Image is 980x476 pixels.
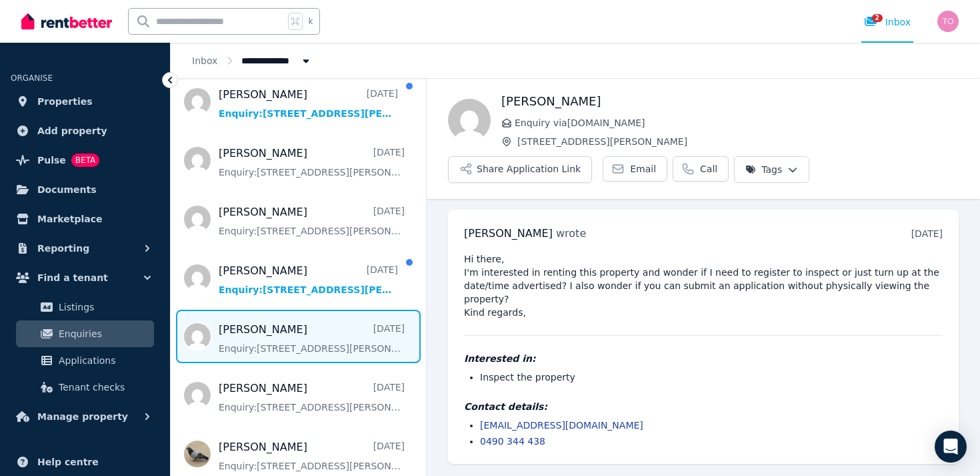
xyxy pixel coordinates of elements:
[872,14,883,22] span: 2
[11,73,53,83] span: ORGANISE
[192,55,217,66] a: Inbox
[71,154,99,167] span: BETA
[59,326,149,342] span: Enquiries
[745,163,782,176] span: Tags
[16,294,154,320] a: Listings
[480,371,943,384] li: Inspect the property
[11,147,159,174] a: PulseBETA
[11,235,159,262] button: Reporting
[515,116,959,130] span: Enquiry via [DOMAIN_NAME]
[219,381,405,414] a: [PERSON_NAME][DATE]Enquiry:[STREET_ADDRESS][PERSON_NAME].
[21,11,112,31] img: RentBetter
[219,263,398,296] a: [PERSON_NAME][DATE]Enquiry:[STREET_ADDRESS][PERSON_NAME].
[11,176,159,203] a: Documents
[11,403,159,430] button: Manage property
[11,117,159,144] a: Add property
[448,156,592,183] button: Share Application Link
[480,420,643,431] a: [EMAIL_ADDRESS][DOMAIN_NAME]
[37,211,102,227] span: Marketplace
[11,206,159,232] a: Marketplace
[308,16,313,27] span: k
[59,299,149,315] span: Listings
[37,93,93,109] span: Properties
[501,92,959,111] h1: [PERSON_NAME]
[219,204,405,238] a: [PERSON_NAME][DATE]Enquiry:[STREET_ADDRESS][PERSON_NAME].
[16,374,154,401] a: Tenant checks
[700,162,717,176] span: Call
[464,227,553,240] span: [PERSON_NAME]
[37,182,97,198] span: Documents
[630,162,656,176] span: Email
[937,11,959,32] img: Tomer
[16,347,154,374] a: Applications
[673,156,729,182] a: Call
[480,436,545,447] a: 0490 344 438
[11,264,159,291] button: Find a tenant
[448,99,491,142] img: Cecelia Vunaki
[219,322,405,355] a: [PERSON_NAME][DATE]Enquiry:[STREET_ADDRESS][PERSON_NAME].
[37,409,128,425] span: Manage property
[59,379,149,395] span: Tenant checks
[37,240,89,256] span: Reporting
[864,15,911,29] div: Inbox
[11,449,159,475] a: Help centre
[556,227,586,240] span: wrote
[911,228,943,239] time: [DATE]
[734,156,809,183] button: Tags
[37,123,107,139] span: Add property
[37,152,66,168] span: Pulse
[37,454,99,470] span: Help centre
[464,352,943,365] h4: Interested in:
[219,87,398,120] a: [PERSON_NAME][DATE]Enquiry:[STREET_ADDRESS][PERSON_NAME].
[11,88,159,115] a: Properties
[219,146,405,179] a: [PERSON_NAME][DATE]Enquiry:[STREET_ADDRESS][PERSON_NAME].
[16,320,154,347] a: Enquiries
[464,252,943,319] pre: Hi there, I'm interested in renting this property and wonder if I need to register to inspect or ...
[219,439,405,473] a: [PERSON_NAME][DATE]Enquiry:[STREET_ADDRESS][PERSON_NAME].
[517,135,959,148] span: [STREET_ADDRESS][PERSON_NAME]
[603,156,667,182] a: Email
[464,400,943,413] h4: Contact details:
[171,43,334,78] nav: Breadcrumb
[59,352,149,369] span: Applications
[935,431,967,463] div: Open Intercom Messenger
[37,270,108,286] span: Find a tenant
